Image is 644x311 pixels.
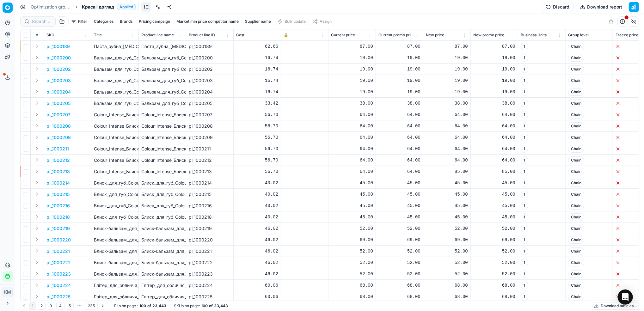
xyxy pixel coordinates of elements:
[46,134,71,141] p: pl_1000209
[46,33,54,38] span: SKU
[521,168,528,175] span: 1
[426,112,468,118] div: 64.00
[139,303,146,308] strong: 100
[521,77,528,84] span: 1
[236,214,278,220] div: 40.02
[378,225,420,232] div: 52.00
[568,145,584,153] span: Chain
[473,134,515,141] div: 64.00
[29,302,36,310] button: 1
[189,77,231,84] div: pl_1000203
[141,248,183,254] div: Блиск-бальзам_для_губ_Colour_Intense_[MEDICAL_DATA]_Juicy_Pop_10_мл_(berry_cream_11)
[189,66,231,72] div: pl_1000202
[3,287,12,297] span: КM
[94,168,136,175] p: Colour_Intense_Блиск_для_губ__Jelly_Gloss_глянець_відтінок_11_(голографік)_6_мл_
[473,100,515,107] div: 38.00
[46,180,70,186] p: pl_1000214
[331,134,373,141] div: 64.00
[94,77,136,84] p: Бальзам_для_губ_Colour_Intense_Balamce_5_г_(02_ківі)
[33,168,41,175] button: Expand
[542,2,573,12] button: Discard
[141,100,183,107] div: Бальзам_для_губ_Colour_Intense_SOS_complex_5_г
[378,191,420,198] div: 45.00
[141,89,183,95] div: Бальзам_для_губ_Colour_Intense_Balamce_5_г_(01_ваніль)
[46,294,71,300] button: pl_1000225
[99,302,107,310] button: Go to next page
[331,123,373,129] div: 64.00
[331,180,373,186] div: 45.00
[331,33,355,38] span: Current price
[473,66,515,72] div: 19.00
[46,55,71,61] button: pl_1000200
[141,225,183,232] div: Блиск-бальзам_для_губ_Colour_Intense_[MEDICAL_DATA]_Juicy_Pop_10_мл_(fresh_mango_13)
[568,156,584,164] span: Chain
[141,134,183,141] div: Colour_Intense_Блиск_для_губ__Jelly_Gloss__глянець_відтінок_04_(шимер_рум'янець)_6_мл
[378,43,420,50] div: 87.00
[189,112,231,118] div: pl_1000207
[33,236,41,243] button: Expand
[46,146,69,152] button: pl_1000211
[33,281,41,289] button: Expand
[568,225,584,232] span: Chain
[236,112,278,118] div: 56.70
[214,303,228,308] strong: 23,443
[46,157,70,163] p: pl_1000212
[473,237,515,243] div: 69.00
[141,66,183,72] div: Бальзам_для_губ_Colour_Intense_Balamce_5_г_(03_цитрус)
[33,190,41,198] button: Expand
[331,89,373,95] div: 19.00
[275,18,309,25] button: Bulk update
[426,43,468,50] div: 87.00
[141,157,183,163] div: Colour_Intense_Блиск_для_губ__Jelly_Gloss_глянець_відтінок_13_(перець)_6_мл_
[46,282,71,289] button: pl_1000224
[33,54,41,61] button: Expand
[568,168,584,175] span: Chain
[331,203,373,209] div: 45.00
[33,31,41,39] button: Expand all
[33,179,41,186] button: Expand
[378,55,420,61] div: 19.00
[331,112,373,118] div: 64.00
[331,100,373,107] div: 38.00
[473,225,515,232] div: 52.00
[46,248,70,254] button: pl_1000221
[94,123,136,129] p: Colour_Intense_Блиск_для_губ__Jelly_Gloss_глянець_відтінок_06_(шимер_рожевий)_6_мл
[46,271,71,277] button: pl_1000223
[46,168,70,175] button: pl_1000213
[331,214,373,220] div: 45.00
[426,33,444,38] span: New price
[236,237,278,243] div: 46.02
[189,157,231,163] div: pl_1000212
[426,123,468,129] div: 64.00
[46,66,71,72] p: pl_1000202
[521,111,528,119] span: 1
[236,43,278,50] div: 62.66
[189,146,231,152] div: pl_1000211
[426,100,468,107] div: 38.00
[189,168,231,175] div: pl_1000213
[33,293,41,300] button: Expand
[33,88,41,95] button: Expand
[521,33,547,38] span: Business Units
[46,259,71,266] button: pl_1000222
[189,33,215,38] span: Product line ID
[3,287,13,297] button: КM
[94,100,136,107] p: Бальзам_для_губ_Colour_Intense_SOS_complex_5_г
[141,168,183,175] div: Colour_Intense_Блиск_для_губ__Jelly_Gloss_глянець_відтінок_11_(голографік)_6_мл_
[46,237,71,243] p: pl_1000220
[568,236,584,244] span: Chain
[46,43,70,50] button: pl_1000189
[521,122,528,130] span: 1
[568,43,584,50] span: Chain
[33,76,41,84] button: Expand
[521,236,528,244] span: 1
[236,123,278,129] div: 56.70
[568,111,584,119] span: Chain
[521,213,528,221] span: 1
[189,214,231,220] div: pl_1000218
[378,77,420,84] div: 19.00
